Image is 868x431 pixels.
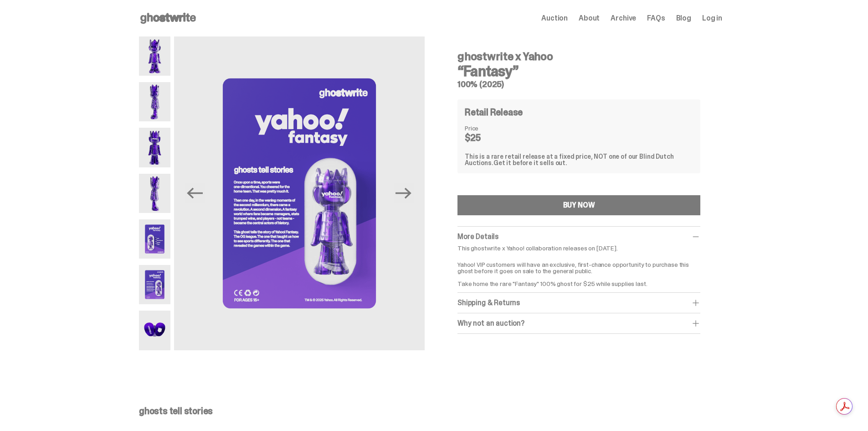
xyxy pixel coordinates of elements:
[394,183,414,203] button: Next
[457,255,700,287] p: Yahoo! VIP customers will have an exclusive, first-chance opportunity to purchase this ghost befo...
[139,265,170,304] img: Yahoo-HG---6.png
[139,82,170,121] img: Yahoo-HG---2.png
[139,36,170,76] img: Yahoo-HG---1.png
[139,219,170,259] img: Yahoo-HG---5.png
[465,125,510,131] dt: Price
[465,153,693,166] div: This is a rare retail release at a fixed price, NOT one of our Blind Dutch Auctions.
[579,15,600,22] a: About
[457,195,700,215] button: BUY NOW
[465,133,510,142] dd: $25
[465,108,523,117] h4: Retail Release
[457,298,700,307] div: Shipping & Returns
[563,202,595,209] div: BUY NOW
[457,80,700,88] h5: 100% (2025)
[676,15,691,22] a: Blog
[139,174,170,213] img: Yahoo-HG---4.png
[174,36,425,350] img: Yahoo-HG---6.png
[139,128,170,167] img: Yahoo-HG---3.png
[493,159,567,167] span: Get it before it sells out.
[457,51,700,62] h4: ghostwrite x Yahoo
[457,64,700,78] h3: “Fantasy”
[457,245,700,251] p: This ghostwrite x Yahoo! collaboration releases on [DATE].
[457,232,498,241] span: More Details
[541,15,568,22] a: Auction
[139,311,170,350] img: Yahoo-HG---7.png
[457,319,700,328] div: Why not an auction?
[185,183,205,203] button: Previous
[647,15,665,22] a: FAQs
[139,406,722,415] p: ghosts tell stories
[702,15,722,22] a: Log in
[611,15,636,22] a: Archive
